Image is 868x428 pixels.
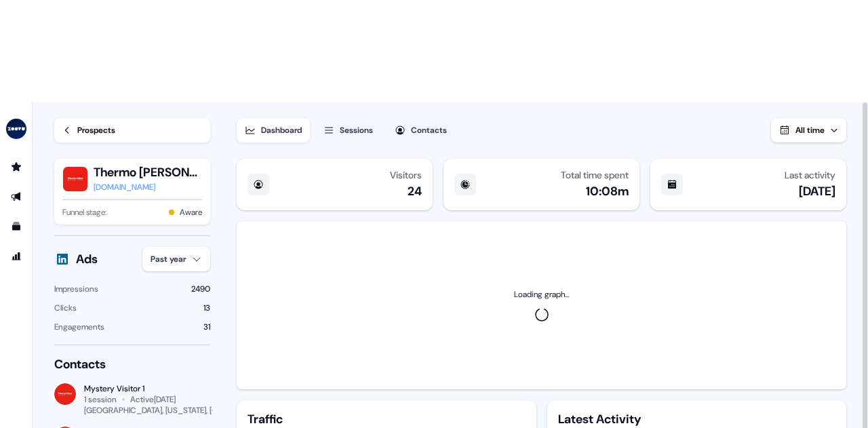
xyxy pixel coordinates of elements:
div: Latest Activity [558,411,836,427]
div: 24 [408,183,422,199]
button: Past year [142,247,210,271]
button: Thermo [PERSON_NAME] Scientific [94,164,202,180]
div: Engagements [54,320,104,334]
span: Funnel stage: [62,206,106,219]
div: 13 [203,301,210,315]
div: [GEOGRAPHIC_DATA], [US_STATE], [GEOGRAPHIC_DATA] [84,405,288,416]
button: Sessions [315,118,381,142]
a: Go to outbound experience [5,186,27,208]
button: Aware [180,206,202,219]
div: Loading graph... [514,288,569,301]
div: 31 [203,320,210,334]
a: [DOMAIN_NAME] [94,180,202,194]
div: 1 session [84,394,117,405]
a: Go to prospects [5,156,27,178]
div: Clicks [54,301,77,315]
div: Dashboard [261,123,302,137]
a: Go to attribution [5,246,27,267]
div: Impressions [54,282,98,296]
div: Last activity [785,170,835,180]
div: Active [DATE] [130,394,176,405]
button: Contacts [387,118,455,142]
button: Dashboard [237,118,310,142]
div: 2490 [191,282,210,296]
div: Mystery Visitor 1 [84,383,210,394]
div: Sessions [340,123,373,137]
div: 10:08m [586,183,629,199]
div: Traffic [248,411,526,427]
div: Contacts [54,356,210,372]
button: All time [771,118,846,142]
div: Total time spent [561,170,629,180]
span: All time [795,125,825,136]
div: Contacts [411,123,447,137]
div: [DATE] [799,183,835,199]
a: Prospects [54,118,210,142]
div: Prospects [77,123,115,137]
div: Ads [76,251,98,267]
div: Visitors [390,170,422,180]
a: Go to templates [5,216,27,237]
